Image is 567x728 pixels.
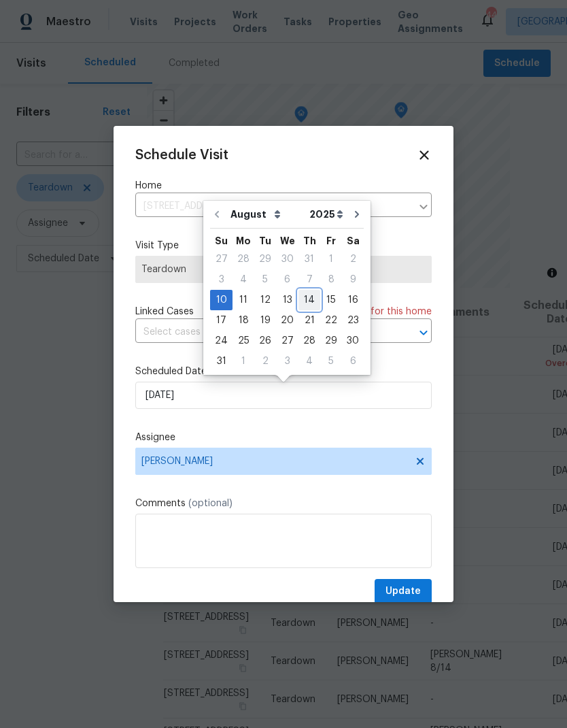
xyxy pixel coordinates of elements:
div: Tue Aug 19 2025 [254,310,276,331]
div: 27 [210,250,233,269]
div: 4 [233,270,254,289]
div: 21 [298,311,320,330]
button: Update [375,579,432,604]
div: 11 [233,291,254,310]
div: Fri Aug 01 2025 [320,249,342,269]
abbr: Thursday [303,236,316,246]
div: 13 [276,291,298,310]
span: Linked Cases [135,305,194,318]
span: Schedule Visit [135,148,228,162]
div: Sat Sep 06 2025 [342,351,364,371]
abbr: Saturday [347,236,360,246]
div: 18 [233,311,254,330]
div: 28 [233,250,254,269]
div: Tue Aug 12 2025 [254,290,276,310]
div: 30 [276,250,298,269]
div: Fri Aug 29 2025 [320,331,342,351]
div: Sun Aug 31 2025 [210,351,233,371]
label: Assignee [135,431,432,444]
div: Thu Sep 04 2025 [298,351,320,371]
div: 20 [276,311,298,330]
button: Open [414,323,433,342]
div: Thu Aug 21 2025 [298,310,320,331]
div: 31 [210,352,233,371]
div: 9 [342,270,364,289]
div: 3 [210,270,233,289]
div: Tue Jul 29 2025 [254,249,276,269]
div: Fri Aug 08 2025 [320,269,342,290]
div: 16 [342,291,364,310]
div: 25 [233,331,254,350]
div: Thu Aug 14 2025 [298,290,320,310]
div: 12 [254,291,276,310]
div: Sat Aug 09 2025 [342,269,364,290]
div: 27 [276,331,298,350]
abbr: Wednesday [280,236,295,246]
button: Go to previous month [207,201,227,228]
div: Sun Jul 27 2025 [210,249,233,269]
label: Visit Type [135,239,432,252]
div: Thu Aug 28 2025 [298,331,320,351]
div: Mon Sep 01 2025 [233,351,254,371]
div: Mon Aug 18 2025 [233,310,254,331]
div: 5 [320,352,342,371]
div: Tue Sep 02 2025 [254,351,276,371]
input: Enter in an address [135,196,411,217]
div: 30 [342,331,364,350]
div: 31 [298,250,320,269]
select: Year [306,204,347,225]
abbr: Monday [236,236,251,246]
div: Thu Aug 07 2025 [298,269,320,290]
div: 6 [342,352,364,371]
div: Wed Aug 20 2025 [276,310,298,331]
div: Tue Aug 05 2025 [254,269,276,290]
div: 5 [254,270,276,289]
div: 7 [298,270,320,289]
div: 14 [298,291,320,310]
div: Sat Aug 23 2025 [342,310,364,331]
div: 2 [342,250,364,269]
div: Sat Aug 02 2025 [342,249,364,269]
div: Sat Aug 30 2025 [342,331,364,351]
label: Comments [135,497,432,510]
div: 23 [342,311,364,330]
div: Thu Jul 31 2025 [298,249,320,269]
div: Mon Aug 25 2025 [233,331,254,351]
div: Fri Aug 22 2025 [320,310,342,331]
div: 17 [210,311,233,330]
div: Sun Aug 03 2025 [210,269,233,290]
label: Scheduled Date [135,365,432,378]
div: 29 [254,250,276,269]
div: 4 [298,352,320,371]
div: Mon Aug 11 2025 [233,290,254,310]
button: Go to next month [347,201,367,228]
div: 22 [320,311,342,330]
input: M/D/YYYY [135,382,432,409]
div: 15 [320,291,342,310]
div: Sat Aug 16 2025 [342,290,364,310]
div: Wed Aug 06 2025 [276,269,298,290]
div: 24 [210,331,233,350]
abbr: Friday [326,236,336,246]
div: Sun Aug 24 2025 [210,331,233,351]
span: Teardown [141,263,426,276]
span: (optional) [188,499,233,508]
div: Fri Sep 05 2025 [320,351,342,371]
div: Tue Aug 26 2025 [254,331,276,351]
input: Select cases [135,322,394,343]
abbr: Tuesday [259,236,271,246]
label: Home [135,179,432,193]
div: Fri Aug 15 2025 [320,290,342,310]
span: Close [417,148,432,163]
div: 1 [233,352,254,371]
div: 26 [254,331,276,350]
span: [PERSON_NAME] [141,456,408,467]
div: Wed Aug 13 2025 [276,290,298,310]
div: 1 [320,250,342,269]
div: Sun Aug 10 2025 [210,290,233,310]
div: 10 [210,291,233,310]
div: 29 [320,331,342,350]
div: Wed Jul 30 2025 [276,249,298,269]
div: Sun Aug 17 2025 [210,310,233,331]
span: Update [385,583,421,600]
